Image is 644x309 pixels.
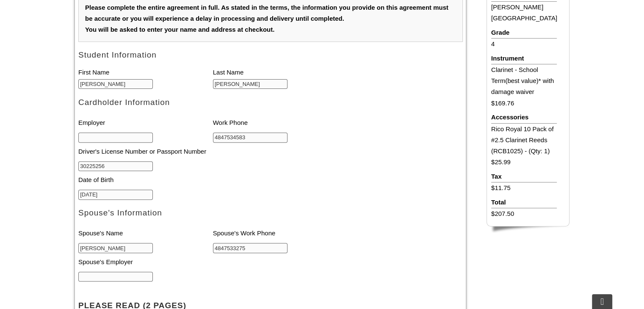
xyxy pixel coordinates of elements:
[78,171,321,189] li: Date of Birth
[486,226,569,234] img: sidebar-footer.png
[78,225,213,242] li: Spouse's Name
[491,197,557,208] li: Total
[491,171,557,182] li: Tax
[491,208,557,219] li: $207.50
[491,27,557,39] li: Grade
[78,208,463,218] h2: Spouse's Information
[491,64,557,109] li: Clarinet - School Term(best value)* with damage waiver $169.76
[78,67,213,78] li: First Name
[491,53,557,64] li: Instrument
[93,2,106,11] span: of 2
[213,67,348,78] li: Last Name
[78,143,321,160] li: Driver's License Number or Passport Number
[78,97,463,108] h2: Cardholder Information
[491,39,557,50] li: 4
[181,2,241,11] select: Zoom
[491,124,557,168] li: Rico Royal 10 Pack of #2.5 Clarinet Reeds (RCB1025) - (Qty: 1) $25.99
[213,114,348,132] li: Work Phone
[78,253,321,270] li: Spouse's Employer
[213,225,348,242] li: Spouse's Work Phone
[78,114,213,132] li: Employer
[78,50,463,61] h2: Student Information
[70,2,93,11] input: Page
[491,112,557,123] li: Accessories
[491,182,557,193] li: $11.75
[491,2,557,24] li: [PERSON_NAME][GEOGRAPHIC_DATA]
